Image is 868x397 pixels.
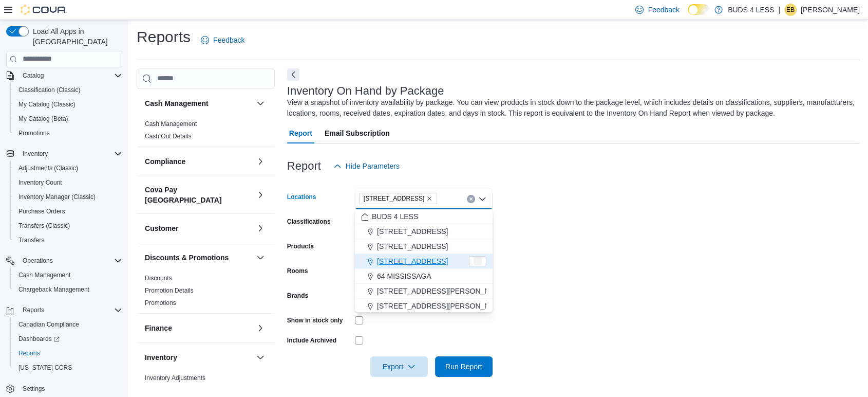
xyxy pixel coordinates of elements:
[18,148,52,160] button: Inventory
[778,4,780,16] p: |
[14,234,48,246] a: Transfers
[18,207,65,215] span: Purchase Orders
[145,132,192,140] span: Cash Out Details
[18,236,44,244] span: Transfers
[145,98,209,109] h3: Cash Management
[355,254,493,269] button: [STREET_ADDRESS]
[329,156,404,176] button: Hide Parameters
[145,323,252,333] button: Finance
[377,226,448,237] span: [STREET_ADDRESS]
[786,4,795,16] span: EB
[14,176,122,189] span: Inventory Count
[478,195,486,203] button: Close list of options
[648,5,679,15] span: Feedback
[145,185,252,205] button: Cova Pay [GEOGRAPHIC_DATA]
[10,332,126,346] a: Dashboards
[2,254,126,268] button: Operations
[23,150,48,158] span: Inventory
[10,282,126,297] button: Chargeback Management
[18,255,57,267] button: Operations
[21,5,67,15] img: Cova
[137,27,191,47] h1: Reports
[10,83,126,97] button: Classification (Classic)
[10,346,126,360] button: Reports
[287,97,855,119] div: View a snapshot of inventory availability by package. You can view products in stock down to the ...
[346,161,400,171] span: Hide Parameters
[355,209,493,314] div: Choose from the following options
[10,97,126,112] button: My Catalog (Classic)
[145,287,194,294] a: Promotion Details
[14,347,122,359] span: Reports
[254,189,267,201] button: Cova Pay [GEOGRAPHIC_DATA]
[2,147,126,161] button: Inventory
[18,148,122,160] span: Inventory
[10,204,126,219] button: Purchase Orders
[2,381,126,396] button: Settings
[18,349,40,357] span: Reports
[18,382,122,395] span: Settings
[18,129,50,137] span: Promotions
[14,333,64,345] a: Dashboards
[445,362,482,372] span: Run Report
[145,374,205,382] span: Inventory Adjustments
[14,191,100,203] a: Inventory Manager (Classic)
[145,252,252,263] button: Discounts & Promotions
[145,374,205,382] a: Inventory Adjustments
[287,316,343,324] label: Show in stock only
[287,160,321,172] h3: Report
[370,356,428,377] button: Export
[355,224,493,239] button: [STREET_ADDRESS]
[23,257,53,265] span: Operations
[254,222,267,234] button: Customer
[14,205,69,218] a: Purchase Orders
[14,269,122,281] span: Cash Management
[145,120,197,128] a: Cash Management
[14,318,122,331] span: Canadian Compliance
[364,193,425,204] span: [STREET_ADDRESS]
[287,336,336,345] label: Include Archived
[784,4,797,16] div: Elisabeth Brown
[10,190,126,204] button: Inventory Manager (Classic)
[376,356,422,377] span: Export
[18,115,68,123] span: My Catalog (Beta)
[287,292,308,300] label: Brands
[355,284,493,299] button: [STREET_ADDRESS][PERSON_NAME]
[213,35,244,45] span: Feedback
[377,271,431,281] span: 64 MISSISSAGA
[14,127,122,139] span: Promotions
[801,4,860,16] p: [PERSON_NAME]
[377,301,507,311] span: [STREET_ADDRESS][PERSON_NAME]
[18,383,49,395] a: Settings
[14,333,122,345] span: Dashboards
[14,113,72,125] a: My Catalog (Beta)
[145,274,172,282] span: Discounts
[254,155,267,168] button: Compliance
[145,98,252,109] button: Cash Management
[289,123,312,143] span: Report
[145,223,178,233] h3: Customer
[435,356,493,377] button: Run Report
[287,85,444,97] h3: Inventory On Hand by Package
[254,322,267,334] button: Finance
[18,320,79,329] span: Canadian Compliance
[10,161,126,175] button: Adjustments (Classic)
[14,205,122,218] span: Purchase Orders
[145,299,176,306] a: Promotions
[10,175,126,190] button: Inventory Count
[18,304,122,316] span: Reports
[325,123,390,143] span: Email Subscription
[145,352,252,363] button: Inventory
[18,222,70,230] span: Transfers (Classic)
[18,285,89,294] span: Chargeback Management
[10,268,126,282] button: Cash Management
[23,71,44,80] span: Catalog
[355,209,493,224] button: BUDS 4 LESS
[137,118,275,147] div: Cash Management
[23,306,44,314] span: Reports
[377,256,448,266] span: [STREET_ADDRESS]
[10,317,126,332] button: Canadian Compliance
[359,193,438,204] span: 23 Young Street
[426,195,432,202] button: Remove 23 Young Street from selection in this group
[14,176,66,189] a: Inventory Count
[14,283,122,296] span: Chargeback Management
